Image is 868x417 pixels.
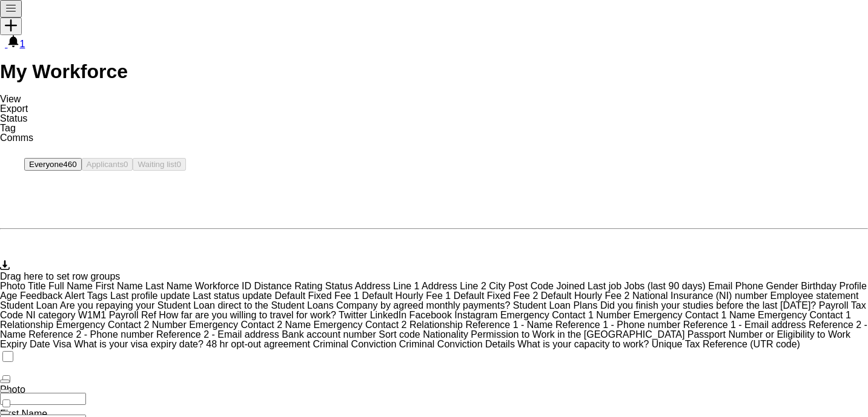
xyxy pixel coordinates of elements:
[87,291,110,301] span: Tags. Press DELETE to remove
[109,310,159,320] span: Payroll Ref. Press DELETE to remove
[471,329,687,340] span: Permission to Work in the UK. Press DELETE to remove
[600,300,819,310] span: Did you finish your studies before the last 6 April?. Press DELETE to remove
[124,160,128,169] span: 0
[454,310,500,320] span: Instagram. Press DELETE to remove
[454,291,538,301] span: Default Fixed Fee 2
[588,281,621,291] span: Last job
[766,281,798,291] span: Gender
[735,281,763,291] span: Phone
[314,320,463,330] span: Emergency Contact 2 Relationship
[109,310,156,320] span: Payroll Ref
[423,329,471,340] span: Nationality. Press DELETE to remove
[82,158,133,171] button: Applicants0
[500,310,634,320] span: Emergency Contact 1 Number. Press DELETE to remove
[370,310,409,320] span: LinkedIn. Press DELETE to remove
[555,320,680,330] span: Reference 1 - Phone number
[839,281,866,291] span: Profile
[517,339,649,349] span: What is your capacity to work?
[370,310,407,320] span: LinkedIn
[632,291,770,301] span: National Insurance (NI) number. Press DELETE to remove
[489,281,506,291] span: City
[53,339,71,349] span: Visa
[683,320,809,330] span: Reference 1 - Email address. Press DELETE to remove
[454,291,541,301] span: Default Fixed Fee 2. Press DELETE to remove
[339,310,367,320] span: Twitter
[294,281,322,291] span: Rating
[282,329,376,340] span: Bank account number
[465,320,552,330] span: Reference 1 - Name
[48,281,93,291] span: Full Name
[159,310,336,320] span: How far are you willing to travel for work?
[556,281,585,291] span: Joined
[313,339,396,349] span: Criminal Conviction
[60,300,511,310] span: Are you repaying your Student Loan direct to the Student Loans Company by agreed monthly payments?
[78,310,106,320] span: W1M1
[600,300,816,310] span: Did you finish your studies before the last [DATE]?
[206,339,310,349] span: 48 hr opt-out agreement
[20,291,87,301] span: Feedback Alert. Press DELETE to remove
[282,329,379,340] span: Bank account number. Press DELETE to remove
[176,160,181,169] span: 0
[634,310,758,320] span: Emergency Contact 1 Name. Press DELETE to remove
[314,320,466,330] span: Emergency Contact 2 Relationship. Press DELETE to remove
[508,281,554,291] span: Post Code
[189,320,313,330] span: Emergency Contact 2 Name. Press DELETE to remove
[48,281,95,291] span: Full Name. Press DELETE to remove
[74,339,206,349] span: What is your visa expiry date?. Press DELETE to remove
[56,320,187,330] span: Emergency Contact 2 Number
[28,281,46,291] span: Title
[339,310,370,320] span: Twitter. Press DELETE to remove
[454,310,497,320] span: Instagram
[313,339,399,349] span: Criminal Conviction. Press DELETE to remove
[588,281,624,291] span: Last job. Press DELETE to remove
[423,329,468,340] span: Nationality
[839,281,866,291] span: Profile. Press DELETE to remove
[379,329,420,340] span: Sort code
[74,339,203,349] span: What is your visa expiry date?
[206,339,313,349] span: 48 hr opt-out agreement. Press DELETE to remove
[508,281,556,291] span: Post Code. Press DELETE to remove
[362,291,451,301] span: Default Hourly Fee 1
[53,339,74,349] span: Visa. Press DELETE to remove
[2,399,10,407] input: Column with Header Selection
[556,281,588,291] span: Joined. Press DELETE to remove
[26,310,78,320] span: NI category. Press DELETE to remove
[193,291,272,301] span: Last status update
[159,310,339,320] span: How far are you willing to travel for work?. Press DELETE to remove
[541,291,630,301] span: Default Hourly Fee 2
[624,281,706,291] span: Jobs (last 90 days)
[24,158,82,171] button: Everyone460
[28,329,153,340] span: Reference 2 - Phone number
[294,281,325,291] span: Rating. Press DELETE to remove
[634,310,755,320] span: Emergency Contact 1 Name
[133,158,185,171] button: Waiting list0
[683,320,806,330] span: Reference 1 - Email address
[145,281,195,291] span: Last Name. Press DELETE to remove
[78,310,109,320] span: W1M1. Press DELETE to remove
[708,281,735,291] span: Email. Press DELETE to remove
[63,160,76,169] span: 460
[652,339,800,349] span: Unique Tax Reference (UTR code). Press DELETE to remove
[189,320,311,330] span: Emergency Contact 2 Name
[60,300,513,310] span: Are you repaying your Student Loan direct to the Student Loans Company by agreed monthly payments...
[95,281,145,291] span: First Name. Press DELETE to remove
[28,329,156,340] span: Reference 2 - Phone number. Press DELETE to remove
[362,291,453,301] span: Default Hourly Fee 1. Press DELETE to remove
[399,339,515,349] span: Criminal Conviction Details
[87,291,108,301] span: Tags
[471,329,684,340] span: Permission to Work in the [GEOGRAPHIC_DATA]
[708,281,732,291] span: Email
[500,310,631,320] span: Emergency Contact 1 Number
[517,339,651,349] span: What is your capacity to work?. Press DELETE to remove
[422,281,486,291] span: Address Line 2
[766,281,801,291] span: Gender. Press DELETE to remove
[624,281,709,291] span: Jobs (last 90 days). Press DELETE to remove
[513,300,600,310] span: Student Loan Plans. Press DELETE to remove
[555,320,683,330] span: Reference 1 - Phone number. Press DELETE to remove
[254,281,294,291] span: Distance. Press DELETE to remove
[541,291,632,301] span: Default Hourly Fee 2. Press DELETE to remove
[801,281,837,291] span: Birthday
[7,39,25,49] a: 1
[807,359,868,417] iframe: Chat Widget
